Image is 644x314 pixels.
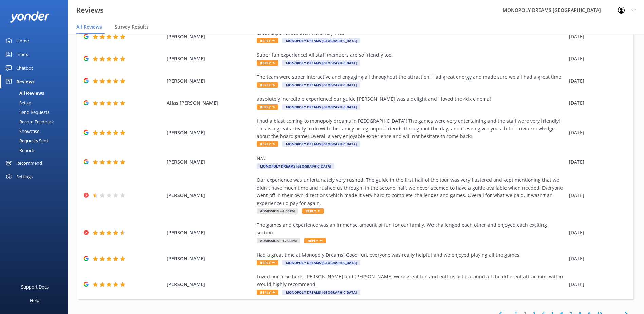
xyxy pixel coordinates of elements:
[282,82,360,88] span: MONOPOLY DREAMS [GEOGRAPHIC_DATA]
[4,126,39,136] div: Showcase
[167,55,253,63] span: [PERSON_NAME]
[257,82,278,88] span: Reply
[76,5,104,16] h3: Reviews
[167,33,253,40] span: [PERSON_NAME]
[4,145,35,155] div: Reports
[4,117,54,126] div: Record Feedback
[4,145,68,155] a: Reports
[21,280,49,294] div: Support Docs
[4,136,48,145] div: Requests Sent
[167,192,253,199] span: [PERSON_NAME]
[257,290,278,295] span: Reply
[167,281,253,288] span: [PERSON_NAME]
[167,255,253,262] span: [PERSON_NAME]
[257,176,566,207] div: Our experience was unfortunately very rushed. The guide in the first half of the tour was very fl...
[167,229,253,237] span: [PERSON_NAME]
[167,77,253,85] span: [PERSON_NAME]
[257,251,566,259] div: Had a great time at Monopoly Dreams! Good fun, everyone was really helpful and we enjoyed playing...
[4,88,44,98] div: All Reviews
[30,294,39,307] div: Help
[569,281,625,288] div: [DATE]
[257,104,278,110] span: Reply
[257,273,566,288] div: Loved our time here, [PERSON_NAME] and [PERSON_NAME] were great fun and enthusiastic around all t...
[4,98,68,107] a: Setup
[257,73,566,81] div: The team were super interactive and engaging all throughout the attraction! Had great energy and ...
[304,238,326,243] span: Reply
[257,51,566,59] div: Super fun experience! All staff members are so friendly too!
[569,129,625,136] div: [DATE]
[16,34,29,48] div: Home
[257,38,278,43] span: Reply
[282,260,360,265] span: MONOPOLY DREAMS [GEOGRAPHIC_DATA]
[10,11,49,22] img: yonder-white-logo.png
[16,75,34,88] div: Reviews
[257,117,566,140] div: I had a blast coming to monopoly dreams in [GEOGRAPHIC_DATA]! The games were very entertaining an...
[257,260,278,265] span: Reply
[115,23,149,30] span: Survey Results
[282,38,360,43] span: MONOPOLY DREAMS [GEOGRAPHIC_DATA]
[4,107,68,117] a: Send Requests
[282,60,360,66] span: MONOPOLY DREAMS [GEOGRAPHIC_DATA]
[282,290,360,295] span: MONOPOLY DREAMS [GEOGRAPHIC_DATA]
[16,48,28,61] div: Inbox
[4,126,68,136] a: Showcase
[282,141,360,147] span: MONOPOLY DREAMS [GEOGRAPHIC_DATA]
[257,238,300,243] span: Admission - 12:00pm
[167,129,253,136] span: [PERSON_NAME]
[282,104,360,110] span: MONOPOLY DREAMS [GEOGRAPHIC_DATA]
[257,95,566,103] div: absolutely incredible experience! our guide [PERSON_NAME] was a delight and i loved the 4dx cinema!
[257,141,278,147] span: Reply
[16,156,42,170] div: Recommend
[4,98,31,107] div: Setup
[167,158,253,166] span: [PERSON_NAME]
[257,60,278,66] span: Reply
[569,77,625,85] div: [DATE]
[569,99,625,107] div: [DATE]
[4,117,68,126] a: Record Feedback
[16,61,33,75] div: Chatbot
[569,158,625,166] div: [DATE]
[16,170,33,184] div: Settings
[569,55,625,63] div: [DATE]
[569,255,625,262] div: [DATE]
[569,33,625,40] div: [DATE]
[569,229,625,237] div: [DATE]
[4,136,68,145] a: Requests Sent
[167,99,253,107] span: Atlas [PERSON_NAME]
[4,88,68,98] a: All Reviews
[76,23,102,30] span: All Reviews
[257,208,298,214] span: Admission - 4:00pm
[569,192,625,199] div: [DATE]
[4,107,49,117] div: Send Requests
[302,208,324,214] span: Reply
[257,221,566,237] div: The games and experience was an immense amount of fun for our family. We challenged each other an...
[257,163,334,169] span: MONOPOLY DREAMS [GEOGRAPHIC_DATA]
[257,155,566,162] div: N/A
